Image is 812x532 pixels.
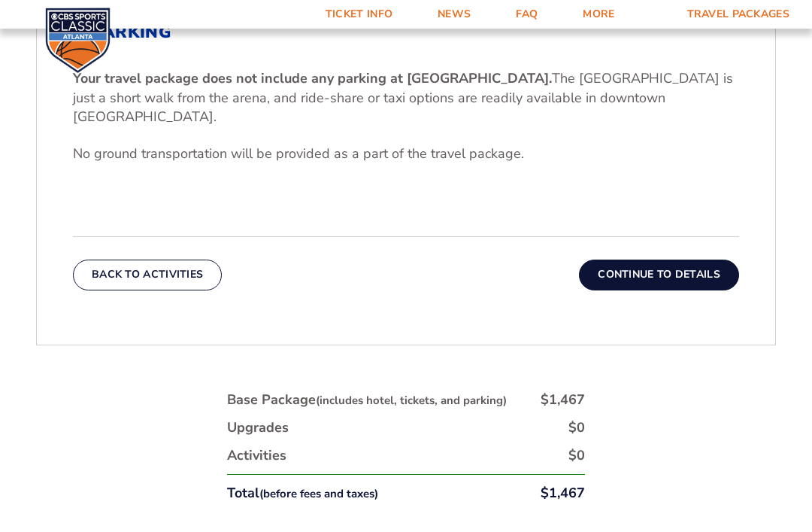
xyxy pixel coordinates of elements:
[541,391,585,409] div: $1,467
[579,260,739,290] button: Continue To Details
[259,486,378,501] small: (before fees and taxes)
[73,260,222,290] button: Back To Activities
[568,446,585,465] div: $0
[45,8,111,73] img: CBS Sports Classic
[73,23,739,42] h2: 5. Parking
[227,391,507,409] div: Base Package
[73,69,552,87] b: Your travel package does not include any parking at [GEOGRAPHIC_DATA].
[227,418,289,437] div: Upgrades
[316,393,507,408] small: (includes hotel, tickets, and parking)
[568,418,585,437] div: $0
[227,446,286,465] div: Activities
[541,484,585,503] div: $1,467
[227,484,378,503] div: Total
[73,144,739,163] p: No ground transportation will be provided as a part of the travel package.
[73,69,739,126] p: The [GEOGRAPHIC_DATA] is just a short walk from the arena, and ride-share or taxi options are rea...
